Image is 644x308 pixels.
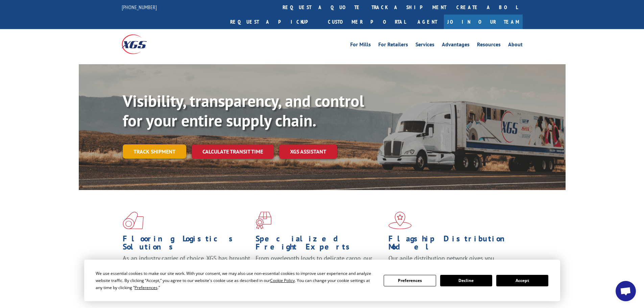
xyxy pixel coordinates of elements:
span: As an industry carrier of choice, XGS has brought innovation and dedication to flooring logistics... [123,254,250,278]
a: For Mills [350,42,371,49]
a: [PHONE_NUMBER] [122,4,157,10]
a: Advantages [442,42,470,49]
h1: Flagship Distribution Model [388,235,516,254]
h1: Flooring Logistics Solutions [123,235,251,254]
div: We use essential cookies to make our site work. With your consent, we may also use non-essential ... [96,270,376,291]
img: xgs-icon-flagship-distribution-model-red [388,212,412,229]
a: Services [415,42,434,49]
a: Track shipment [123,144,186,159]
button: Decline [440,275,492,286]
div: Cookie Consent Prompt [84,260,560,301]
img: xgs-icon-total-supply-chain-intelligence-red [123,212,144,229]
a: XGS ASSISTANT [279,144,337,159]
a: Join Our Team [444,15,523,29]
h1: Specialized Freight Experts [256,235,383,254]
a: About [508,42,523,49]
div: Open chat [616,281,636,301]
button: Preferences [384,275,436,286]
span: Our agile distribution network gives you nationwide inventory management on demand. [388,254,513,270]
p: From overlength loads to delicate cargo, our experienced staff knows the best way to move your fr... [256,254,383,284]
a: Calculate transit time [192,144,274,159]
button: Accept [496,275,548,286]
a: Request a pickup [225,15,323,29]
img: xgs-icon-focused-on-flooring-red [256,212,271,229]
a: Agent [411,15,444,29]
span: Cookie Policy [270,278,295,283]
a: Resources [477,42,501,49]
a: For Retailers [378,42,408,49]
a: Customer Portal [323,15,411,29]
span: Preferences [135,285,158,290]
b: Visibility, transparency, and control for your entire supply chain. [123,90,364,131]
